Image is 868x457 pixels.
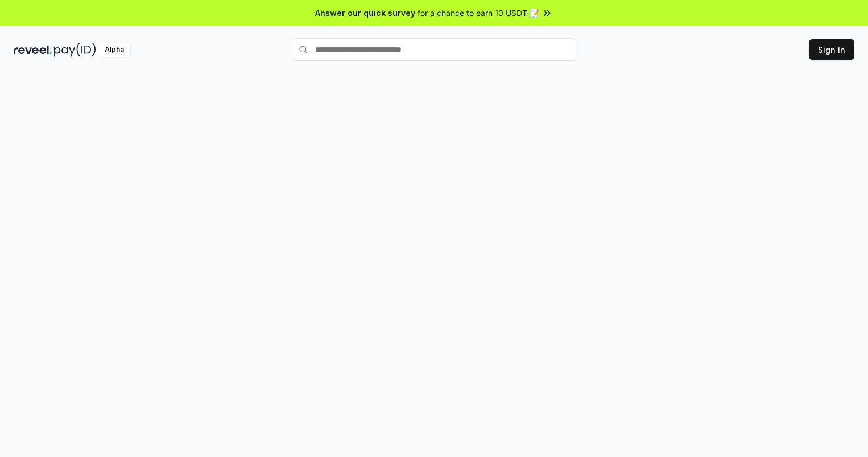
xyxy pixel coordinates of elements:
span: for a chance to earn 10 USDT 📝 [418,7,539,19]
div: Alpha [98,43,130,57]
img: reveel_dark [14,43,52,57]
button: Sign In [809,39,854,60]
span: Answer our quick survey [315,7,415,19]
img: pay_id [54,43,96,57]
